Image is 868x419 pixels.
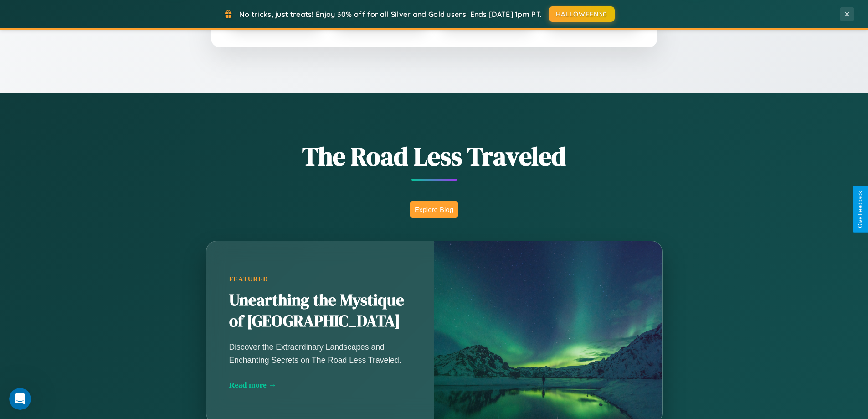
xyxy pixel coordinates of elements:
div: Read more → [229,380,411,390]
button: Explore Blog [410,201,458,218]
div: Give Feedback [857,191,863,228]
iframe: Intercom live chat [9,388,31,410]
p: Discover the Extraordinary Landscapes and Enchanting Secrets on The Road Less Traveled. [229,341,411,366]
h2: Unearthing the Mystique of [GEOGRAPHIC_DATA] [229,290,411,332]
h1: The Road Less Traveled [161,139,708,174]
button: HALLOWEEN30 [549,6,615,22]
div: Featured [229,275,411,283]
span: No tricks, just treats! Enjoy 30% off for all Silver and Gold users! Ends [DATE] 1pm PT. [239,10,542,19]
